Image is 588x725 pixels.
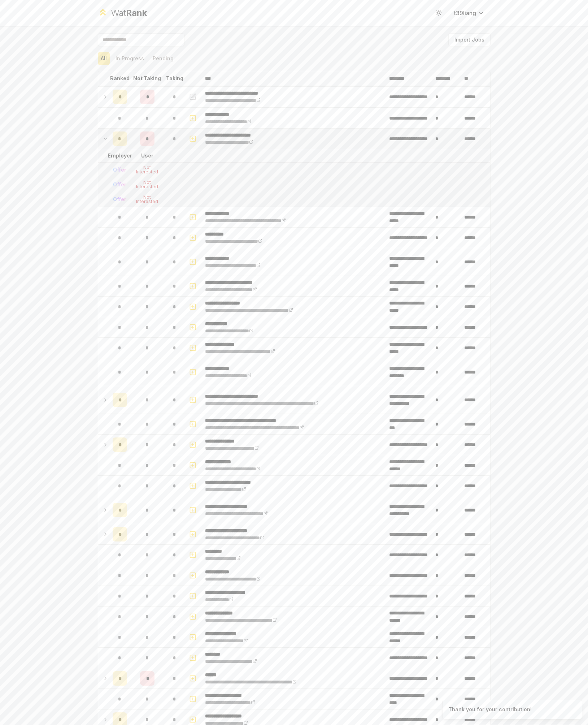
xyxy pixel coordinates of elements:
button: Import Jobs [448,33,491,46]
button: Pending [150,52,177,65]
span: Rank [126,8,147,18]
div: Offer [113,196,126,203]
div: Offer [113,181,126,188]
button: All [98,52,110,65]
p: Taking [166,75,183,82]
td: Employer [110,149,130,162]
div: Not Interested [133,180,162,189]
div: Not Interested [133,195,162,204]
p: Ranked [110,75,130,82]
div: Not Interested [133,165,162,174]
div: Wat [111,7,147,19]
div: Offer [113,166,126,173]
td: User [130,149,165,162]
span: t39liang [454,9,476,17]
button: t39liang [448,7,491,20]
div: Thank you for your contribution! [448,706,532,713]
p: Not Taking [133,75,161,82]
a: WatRank [98,7,147,19]
button: In Progress [113,52,147,65]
